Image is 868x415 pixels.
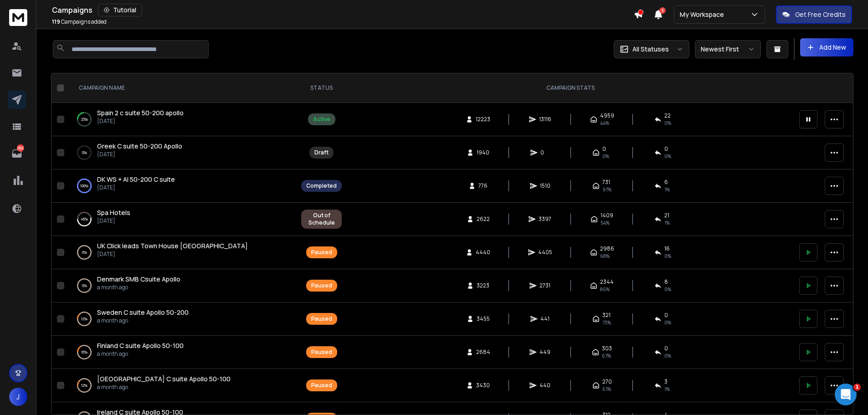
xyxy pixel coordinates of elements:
span: 4440 [476,249,490,256]
td: 100%DK WS + AI 50-200 C suite[DATE] [68,169,296,203]
span: 1 % [664,219,670,226]
th: STATUS [296,73,347,103]
p: 23 % [81,115,88,124]
p: 100 % [80,181,88,190]
span: 97 % [602,186,611,193]
p: My Workspace [680,10,728,19]
span: 1940 [477,149,489,156]
div: Paused [311,348,332,356]
span: 3 [659,7,666,14]
button: J [9,388,27,406]
a: [GEOGRAPHIC_DATA] C suite Apollo 50-100 [97,374,231,384]
td: 0%Greek C suite 50-200 Apollo[DATE] [68,136,296,169]
a: Greek C suite 50-200 Apollo [97,142,182,151]
th: CAMPAIGN STATS [347,73,794,103]
a: Denmark SMB Csuite Apollo [97,275,180,284]
span: 3455 [477,315,490,323]
td: 16%Finland C suite Apollo 50-100a month ago [68,336,296,369]
span: 119 [52,18,60,26]
span: Spain 2 c suite 50-200 apollo [97,108,184,117]
span: 13116 [539,116,551,123]
div: Campaigns [52,4,634,16]
div: Draft [314,149,329,156]
p: 562 [17,144,24,152]
span: 1 % [664,385,670,393]
span: 4405 [538,249,552,256]
span: 2986 [600,245,614,252]
p: 12 % [81,314,87,323]
span: Finland C suite Apollo 50-100 [97,341,184,350]
p: Get Free Credits [795,10,846,19]
td: 23%Spain 2 c suite 50-200 apollo[DATE] [68,103,296,136]
p: 0 % [82,248,87,257]
span: 441 [540,315,550,323]
p: All Statuses [632,45,669,54]
div: Paused [311,282,332,289]
div: Completed [306,182,337,190]
a: Sweden C suite Apollo 50-200 [97,308,189,317]
span: 0 % [664,319,671,326]
div: Out of Schedule [306,212,337,226]
span: 1510 [540,182,550,190]
span: 776 [478,182,488,190]
span: Greek C suite 50-200 Apollo [97,142,182,150]
span: 3430 [476,382,490,389]
span: 0% [602,153,609,160]
span: 3 [664,378,668,385]
span: 731 [602,179,610,186]
span: 8 [664,278,668,286]
td: 0%UK Click leads Town House [GEOGRAPHIC_DATA][DATE] [68,236,296,269]
span: 2731 [539,282,550,289]
span: 2684 [476,348,490,356]
span: 3397 [539,215,551,223]
span: 1 % [664,186,670,193]
p: [DATE] [97,217,130,225]
td: 12%Sweden C suite Apollo 50-200a month ago [68,302,296,336]
p: a month ago [97,317,189,324]
span: 22 [664,112,671,119]
span: 1 [853,384,861,391]
span: 0 [602,145,606,153]
div: Paused [311,315,332,323]
td: 46%Spa Hotels[DATE] [68,203,296,236]
a: DK WS + AI 50-200 C suite [97,175,175,184]
iframe: Intercom live chat [835,384,857,405]
th: CAMPAIGN NAME [68,73,296,103]
p: 12 % [81,381,87,390]
span: 0 [664,312,668,319]
p: [DATE] [97,151,182,158]
span: 6 [664,179,668,186]
span: 321 [602,312,611,319]
span: 54 % [601,219,610,226]
button: Newest First [695,40,761,58]
span: 4959 [600,112,614,119]
div: Paused [311,249,332,256]
span: 1409 [601,212,613,219]
p: [DATE] [97,251,248,258]
span: 0% [664,153,671,160]
span: 61 % [602,385,611,393]
span: 44 % [600,119,609,127]
span: 67 % [602,352,611,359]
span: 440 [539,382,550,389]
p: 46 % [81,215,88,224]
button: Tutorial [98,4,142,16]
span: 0 % [664,252,671,260]
span: 68 % [600,252,610,260]
a: Spa Hotels [97,208,130,217]
p: Campaigns added [52,18,107,26]
td: 0%Denmark SMB Csuite Apolloa month ago [68,269,296,302]
span: UK Click leads Town House [GEOGRAPHIC_DATA] [97,241,248,250]
span: [GEOGRAPHIC_DATA] C suite Apollo 50-100 [97,374,231,383]
p: 0 % [82,281,87,290]
span: 303 [602,345,612,352]
button: Get Free Credits [776,5,852,24]
span: 449 [539,348,550,356]
span: 3223 [477,282,489,289]
span: 2622 [477,215,490,223]
p: [DATE] [97,184,175,191]
span: 0 [664,345,668,352]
